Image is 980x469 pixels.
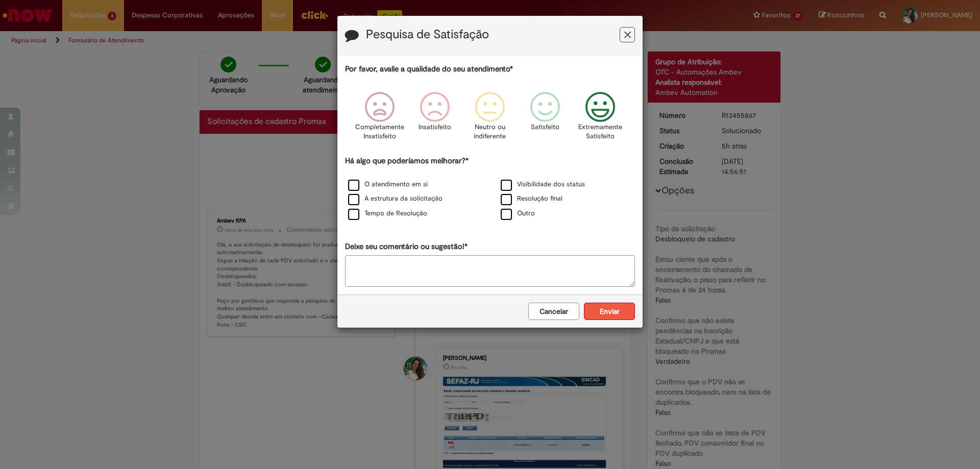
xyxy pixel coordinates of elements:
[501,209,535,218] label: Outro
[528,303,579,320] button: Cancelar
[472,122,508,141] p: Neutro ou indiferente
[345,241,468,252] label: Deixe seu comentário ou sugestão!*
[574,84,626,154] div: Extremamente Satisfeito
[348,194,443,204] label: A estrutura da solicitação
[345,156,635,221] div: Há algo que poderíamos melhorar?*
[531,122,559,132] p: Satisfeito
[348,180,428,189] label: O atendimento em si
[578,122,622,141] p: Extremamente Satisfeito
[409,84,461,154] div: Insatisfeito
[419,122,451,132] p: Insatisfeito
[366,28,489,41] label: Pesquisa de Satisfação
[519,84,571,154] div: Satisfeito
[348,209,427,218] label: Tempo de Resolução
[345,64,513,75] label: Por favor, avalie a qualidade do seu atendimento*
[501,194,562,204] label: Resolução final
[464,84,516,154] div: Neutro ou indiferente
[355,122,404,141] p: Completamente Insatisfeito
[353,84,405,154] div: Completamente Insatisfeito
[501,180,585,189] label: Visibilidade dos status
[584,303,635,320] button: Enviar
